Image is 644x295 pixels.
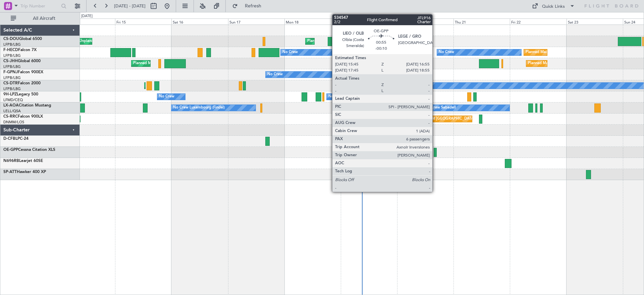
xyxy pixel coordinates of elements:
a: D-CFBLPC-24 [3,137,29,141]
div: No Crew [328,92,344,102]
span: OE-GPP [3,148,18,152]
input: Trip Number [20,1,59,11]
a: SP-ATTHawker 400 XP [3,170,46,174]
span: F-GPNJ [3,70,18,74]
span: Refresh [239,4,267,8]
a: CS-DOUGlobal 6500 [3,37,42,41]
div: Planned Maint [GEOGRAPHIC_DATA] ([GEOGRAPHIC_DATA]) [133,58,239,69]
div: Planned Maint [GEOGRAPHIC_DATA] ([GEOGRAPHIC_DATA]) [307,36,413,46]
div: No Crew Luxembourg (Findel) [173,103,225,113]
a: CS-JHHGlobal 6000 [3,59,41,63]
a: LX-AOACitation Mustang [3,103,51,108]
div: Planned Maint [GEOGRAPHIC_DATA] ([GEOGRAPHIC_DATA]) [526,47,631,57]
a: N696RBLearjet 60SE [3,159,43,163]
div: Thu 14 [59,18,115,25]
div: No Crew [338,81,353,91]
div: No Crew [282,47,298,57]
button: All Aircraft [7,13,73,24]
span: LX-AOA [3,103,19,108]
div: No Crew [159,92,174,102]
span: CS-DTR [3,81,18,85]
div: No Crew [267,70,283,80]
a: LFPB/LBG [3,53,21,58]
div: Fri 22 [510,18,566,25]
a: CS-DTRFalcon 2000 [3,81,41,85]
div: Tue 19 [341,18,397,25]
span: 9H-LPZ [3,92,17,96]
a: DNMM/LOS [3,120,24,125]
div: Thu 21 [453,18,510,25]
a: LFPB/LBG [3,64,21,69]
span: [DATE] - [DATE] [114,3,146,9]
span: CS-DOU [3,37,19,41]
span: F-HECD [3,48,18,52]
div: Sun 17 [228,18,284,25]
a: LFPB/LBG [3,42,21,47]
span: CS-RRC [3,115,18,119]
div: Sat 16 [171,18,228,25]
span: CS-JHH [3,59,18,63]
span: All Aircraft [17,16,71,21]
a: LFPB/LBG [3,86,21,91]
a: CS-RRCFalcon 900LX [3,115,43,119]
a: F-GPNJFalcon 900EX [3,70,43,74]
div: Planned Maint [GEOGRAPHIC_DATA] ([GEOGRAPHIC_DATA]) [528,58,634,69]
span: D-CFBL [3,137,17,141]
div: Sat 23 [567,18,623,25]
a: 9H-LPZLegacy 500 [3,92,38,96]
div: Planned Maint [GEOGRAPHIC_DATA] ([GEOGRAPHIC_DATA]) [411,114,516,124]
a: LFMD/CEQ [3,97,23,102]
a: OE-GPPCessna Citation XLS [3,148,55,152]
span: N696RB [3,159,19,163]
div: [DATE] [81,13,93,19]
div: Quick Links [542,3,565,10]
div: Wed 20 [397,18,453,25]
a: F-HECDFalcon 7X [3,48,37,52]
div: No Crew Sabadell [425,103,456,113]
div: Mon 18 [284,18,341,25]
a: LELL/QSA [3,109,21,114]
div: Fri 15 [115,18,171,25]
button: Quick Links [529,1,578,11]
a: LFPB/LBG [3,75,21,80]
div: No Crew [439,47,454,57]
span: SP-ATT [3,170,17,174]
button: Refresh [229,1,269,11]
